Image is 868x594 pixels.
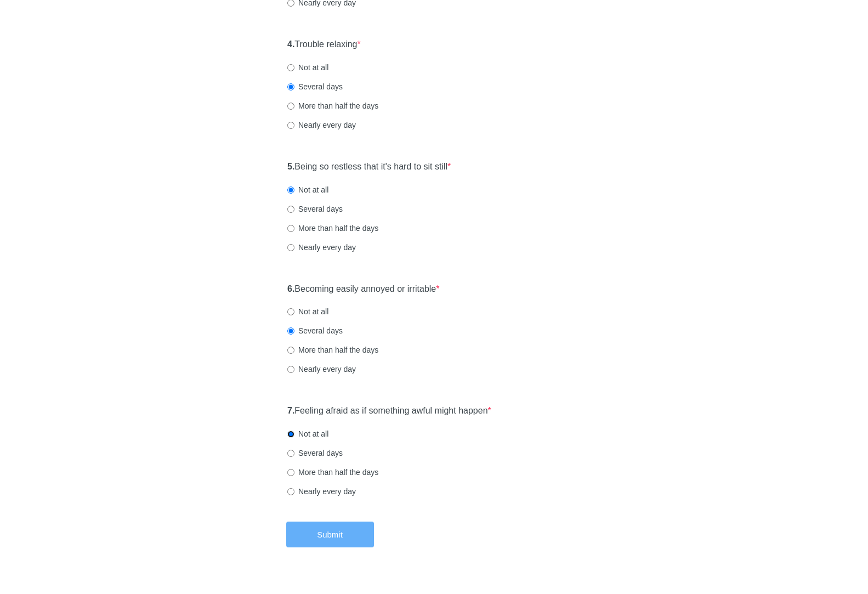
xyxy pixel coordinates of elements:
input: Not at all [287,186,294,194]
input: More than half the days [287,103,294,110]
label: More than half the days [287,344,378,355]
input: Nearly every day [287,488,294,495]
label: Not at all [287,306,328,317]
input: Several days [287,450,294,457]
label: Several days [287,203,343,214]
label: Nearly every day [287,364,356,375]
label: Nearly every day [287,242,356,253]
input: More than half the days [287,469,294,476]
input: Not at all [287,64,294,71]
label: Not at all [287,428,328,439]
label: Feeling afraid as if something awful might happen [287,405,491,417]
input: Several days [287,327,294,335]
label: More than half the days [287,100,378,111]
input: Nearly every day [287,122,294,129]
input: Not at all [287,308,294,315]
input: More than half the days [287,225,294,232]
label: More than half the days [287,467,378,478]
input: Several days [287,206,294,213]
label: Nearly every day [287,120,356,131]
button: Submit [286,522,374,547]
label: Not at all [287,62,328,73]
label: Several days [287,81,343,92]
label: Trouble relaxing [287,38,361,51]
strong: 5. [287,162,294,171]
input: More than half the days [287,347,294,354]
strong: 6. [287,284,294,293]
label: More than half the days [287,223,378,234]
label: Not at all [287,184,328,195]
label: Being so restless that it's hard to sit still [287,161,451,173]
label: Several days [287,448,343,459]
label: Becoming easily annoyed or irritable [287,283,440,296]
strong: 4. [287,39,294,49]
input: Several days [287,83,294,90]
input: Not at all [287,431,294,438]
label: Nearly every day [287,486,356,497]
label: Several days [287,325,343,336]
input: Nearly every day [287,366,294,373]
input: Nearly every day [287,244,294,251]
strong: 7. [287,406,294,415]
